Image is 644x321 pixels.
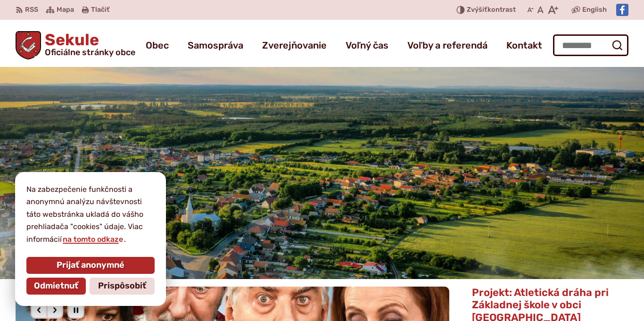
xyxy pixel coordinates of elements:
[26,183,155,246] p: Na zabezpečenie funkčnosti a anonymnú analýzu návštevnosti táto webstránka ukladá do vášho prehli...
[16,31,135,59] a: Logo Sekule, prejsť na domovskú stránku.
[188,32,243,58] a: Samospráva
[26,257,155,274] button: Prijať anonymné
[580,4,609,16] a: English
[506,32,542,58] a: Kontakt
[16,31,41,59] img: Prejsť na domovskú stránku
[98,281,146,291] span: Prispôsobiť
[582,4,607,16] span: English
[616,4,628,16] img: Prejsť na Facebook stránku
[45,48,135,57] span: Oficiálne stránky obce
[25,4,38,16] span: RSS
[467,6,516,14] span: kontrast
[346,32,388,58] a: Voľný čas
[407,32,487,58] a: Voľby a referendá
[262,32,327,58] a: Zverejňovanie
[34,281,78,291] span: Odmietnuť
[62,235,124,244] a: na tomto odkaze
[46,302,63,319] div: Nasledujúci slajd
[57,4,74,16] span: Mapa
[26,278,86,295] button: Odmietnuť
[31,302,48,319] div: Predošlý slajd
[41,32,135,57] h1: Sekule
[90,278,155,295] button: Prispôsobiť
[146,32,169,58] a: Obec
[67,302,84,319] div: Pozastaviť pohyb slajdera
[467,6,487,14] span: Zvýšiť
[57,260,124,271] span: Prijať anonymné
[91,6,109,14] span: Tlačiť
